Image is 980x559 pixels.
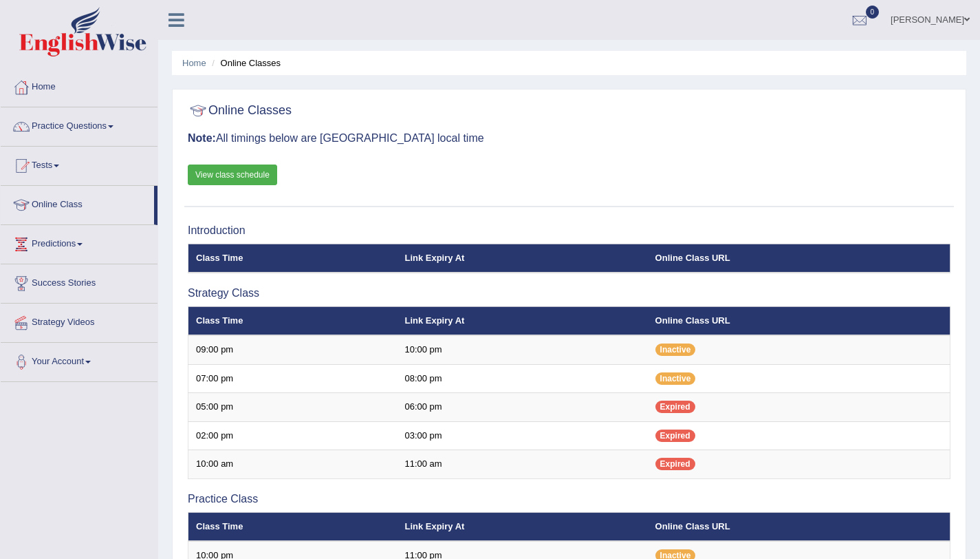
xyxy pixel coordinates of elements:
a: Success Stories [1,264,157,299]
h3: Strategy Class [188,287,950,299]
a: Tests [1,147,157,181]
th: Class Time [188,306,398,335]
td: 11:00 am [397,450,647,479]
h3: Practice Class [188,493,950,505]
th: Link Expiry At [397,244,647,273]
a: Practice Questions [1,107,157,142]
span: Inactive [655,372,696,385]
a: Home [182,58,206,68]
td: 10:00 pm [397,335,647,364]
a: Strategy Videos [1,304,157,338]
td: 07:00 pm [188,364,398,393]
a: Online Class [1,186,154,220]
td: 10:00 am [188,450,398,479]
span: 0 [866,6,880,19]
th: Online Class URL [648,244,950,273]
span: Inactive [655,344,696,356]
a: Home [1,68,157,103]
th: Class Time [188,244,398,273]
th: Online Class URL [648,512,950,541]
th: Class Time [188,512,398,541]
h3: All timings below are [GEOGRAPHIC_DATA] local time [188,132,950,145]
a: Predictions [1,225,157,260]
b: Note: [188,132,216,144]
td: 02:00 pm [188,421,398,450]
td: 05:00 pm [188,393,398,422]
a: View class schedule [188,165,277,185]
td: 08:00 pm [397,364,647,393]
h3: Introduction [188,224,950,237]
span: Expired [655,401,695,413]
th: Link Expiry At [397,306,647,335]
td: 03:00 pm [397,421,647,450]
th: Link Expiry At [397,512,647,541]
span: Expired [655,458,695,470]
li: Online Classes [208,56,281,70]
th: Online Class URL [648,306,950,335]
td: 09:00 pm [188,335,398,364]
span: Expired [655,430,695,442]
a: Your Account [1,343,157,377]
h2: Online Classes [188,101,292,121]
td: 06:00 pm [397,393,647,422]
